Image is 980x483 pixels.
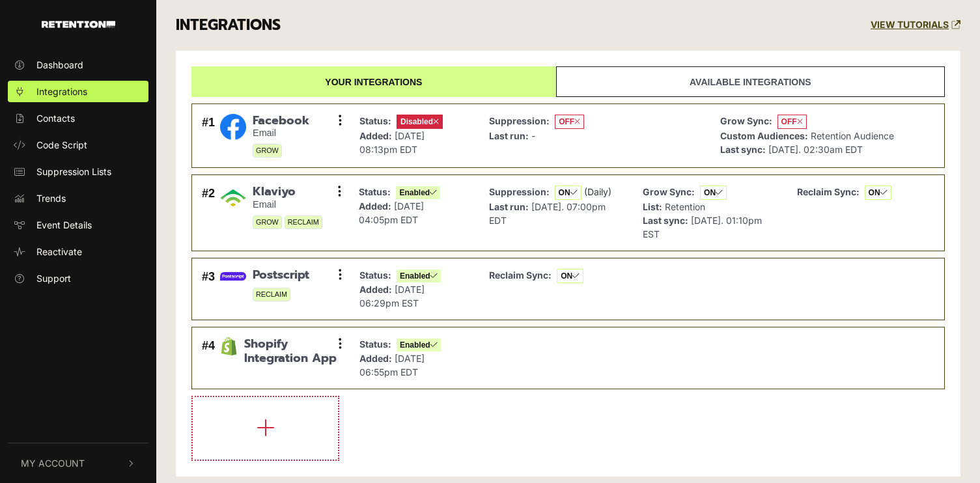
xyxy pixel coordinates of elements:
strong: Reclaim Sync: [797,186,860,197]
strong: Last run: [489,130,529,141]
img: Retention.com [42,21,115,28]
img: Facebook [220,114,246,140]
span: - [531,130,535,141]
a: Suppression Lists [8,161,148,182]
span: RECLAIM [285,215,322,229]
span: Dashboard [36,58,83,72]
span: Shopify Integration App [244,337,340,365]
span: [DATE]. 07:00pm EDT [489,201,606,226]
span: Code Script [36,138,87,152]
span: Support [36,271,71,285]
a: Trends [8,187,148,209]
span: Retention Audience [811,130,894,141]
span: [DATE] 08:13pm EDT [359,130,425,155]
span: GROW [253,144,282,158]
strong: Last sync: [643,215,688,226]
strong: Added: [359,130,392,141]
strong: Added: [359,200,391,212]
strong: Last run: [489,201,529,212]
strong: Last sync: [720,144,766,155]
span: Enabled [396,186,440,199]
span: RECLAIM [253,288,290,301]
img: Shopify Integration App [220,337,238,355]
span: Klaviyo [253,185,322,199]
small: Email [253,199,322,210]
strong: Reclaim Sync: [489,269,552,281]
span: Retention [665,201,705,212]
strong: Suppression: [489,115,550,126]
strong: Status: [359,186,391,197]
span: Enabled [397,338,441,352]
span: Trends [36,191,66,205]
a: Integrations [8,81,148,102]
strong: List: [643,201,662,212]
span: Event Details [36,218,92,232]
a: Code Script [8,134,148,156]
div: #2 [202,185,215,241]
span: ON [555,186,581,200]
span: [DATE]. 02:30am EDT [768,144,863,155]
strong: Added: [359,284,392,295]
span: Reactivate [36,245,82,258]
strong: Grow Sync: [643,186,695,197]
button: My Account [8,443,148,483]
span: (Daily) [584,186,611,197]
a: Reactivate [8,241,148,262]
h3: INTEGRATIONS [176,16,281,34]
span: Enabled [397,269,441,283]
strong: Status: [359,269,391,281]
strong: Custom Audiences: [720,130,808,141]
span: Suppression Lists [36,165,111,178]
a: Available integrations [556,66,945,97]
a: VIEW TUTORIALS [871,20,960,31]
span: Postscript [253,268,309,283]
span: GROW [253,215,282,229]
span: Contacts [36,111,75,125]
a: Event Details [8,214,148,236]
div: #3 [202,268,215,310]
div: #1 [202,114,215,158]
span: ON [865,186,891,200]
img: Klaviyo [220,185,246,211]
span: OFF [777,115,807,129]
strong: Status: [359,115,391,126]
span: Facebook [253,114,309,128]
div: #4 [202,337,215,379]
span: ON [557,269,583,283]
strong: Grow Sync: [720,115,772,126]
span: ON [700,186,727,200]
strong: Added: [359,353,392,364]
a: Support [8,268,148,289]
a: Your integrations [191,66,556,97]
span: My Account [21,456,85,470]
a: Contacts [8,107,148,129]
strong: Status: [359,338,391,350]
span: Integrations [36,85,87,98]
a: Dashboard [8,54,148,76]
small: Email [253,128,309,139]
img: Postscript [220,272,246,281]
span: [DATE]. 01:10pm EST [643,215,762,240]
strong: Suppression: [489,186,550,197]
span: OFF [555,115,584,129]
span: Disabled [397,115,443,129]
